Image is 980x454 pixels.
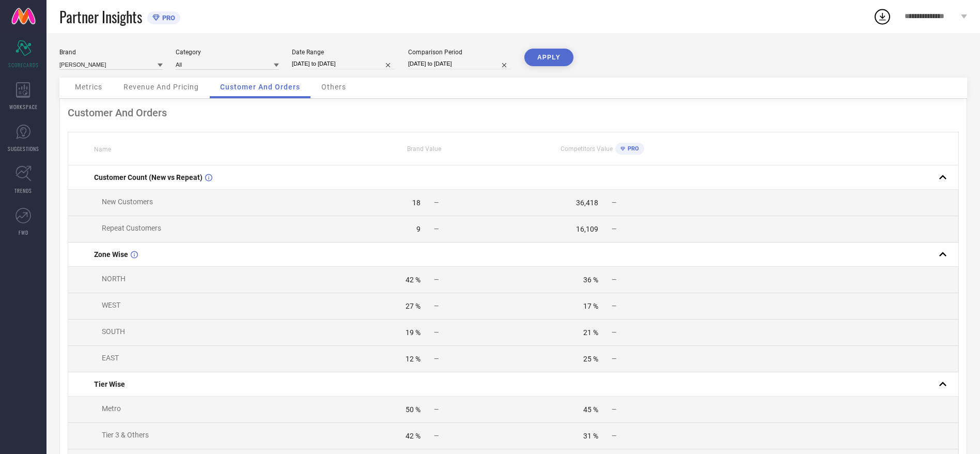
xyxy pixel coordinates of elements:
span: TRENDS [14,187,32,194]
span: — [434,406,439,413]
span: Repeat Customers [102,224,161,232]
div: 27 % [406,302,421,310]
div: 50 % [406,405,421,414]
div: Category [176,49,279,56]
span: — [434,355,439,362]
span: PRO [160,14,175,22]
span: Customer Count (New vs Repeat) [94,173,203,181]
div: Brand [59,49,163,56]
span: SCORECARDS [8,61,39,69]
div: 16,109 [576,225,598,233]
div: 21 % [583,328,598,337]
span: — [434,276,439,283]
div: 9 [416,225,421,233]
span: Partner Insights [59,6,142,27]
div: Open download list [873,7,892,26]
span: WORKSPACE [9,103,38,111]
span: Customer And Orders [220,83,300,91]
span: SUGGESTIONS [8,145,39,153]
span: New Customers [102,198,153,206]
span: Name [94,146,111,153]
span: — [612,302,616,310]
div: 18 [412,199,421,207]
span: — [612,199,616,206]
span: Others [321,83,346,91]
span: Tier 3 & Others [102,431,149,439]
span: — [612,276,616,283]
span: — [434,329,439,336]
span: — [434,432,439,440]
span: Zone Wise [94,250,128,259]
span: WEST [102,301,120,309]
span: Competitors Value [561,145,613,153]
div: 42 % [406,276,421,284]
span: Metro [102,404,121,413]
span: SOUTH [102,327,125,336]
span: PRO [625,145,639,152]
span: — [434,302,439,310]
div: Customer And Orders [68,107,959,119]
div: Date Range [292,49,395,56]
span: Tier Wise [94,380,125,388]
input: Select comparison period [408,58,511,69]
span: — [612,225,616,233]
input: Select date range [292,58,395,69]
div: 25 % [583,355,598,363]
div: 36 % [583,276,598,284]
div: Comparison Period [408,49,511,56]
span: — [612,355,616,362]
div: 45 % [583,405,598,414]
span: — [434,199,439,206]
div: 36,418 [576,199,598,207]
span: Revenue And Pricing [123,83,199,91]
div: 31 % [583,432,598,440]
div: 17 % [583,302,598,310]
span: FWD [19,229,28,236]
span: Metrics [75,83,102,91]
span: — [612,406,616,413]
span: Brand Value [407,145,441,153]
button: APPLY [524,49,573,66]
div: 12 % [406,355,421,363]
div: 19 % [406,328,421,337]
span: NORTH [102,275,126,283]
span: — [612,329,616,336]
div: 42 % [406,432,421,440]
span: — [612,432,616,440]
span: EAST [102,354,119,362]
span: — [434,225,439,233]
